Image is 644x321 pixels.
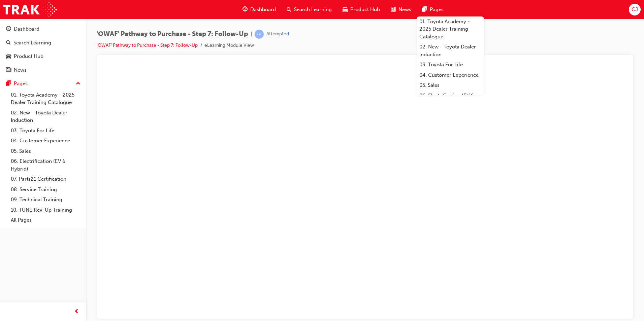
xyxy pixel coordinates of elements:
[417,91,484,108] a: 06. Electrification (EV & Hybrid)
[422,5,427,14] span: pages-icon
[14,80,28,87] div: Pages
[3,2,57,17] img: Trak
[8,108,83,126] a: 02. New - Toyota Dealer Induction
[417,70,484,80] a: 04. Customer Experience
[6,67,11,73] span: news-icon
[14,52,43,60] div: Product Hub
[417,42,484,60] a: 02. New - Toyota Dealer Induction
[417,60,484,70] a: 03. Toyota For Life
[8,90,83,108] a: 01. Toyota Academy - 2025 Dealer Training Catalogue
[8,194,83,205] a: 09. Technical Training
[8,184,83,195] a: 08. Service Training
[6,26,11,32] span: guage-icon
[250,6,276,13] span: Dashboard
[3,37,83,49] a: Search Learning
[3,77,83,90] button: Pages
[3,64,83,76] a: News
[74,308,79,316] span: prev-icon
[385,3,417,16] a: news-iconNews
[6,53,11,60] span: car-icon
[398,6,411,13] span: News
[8,146,83,156] a: 05. Sales
[350,6,380,13] span: Product Hub
[8,215,83,225] a: All Pages
[337,3,385,16] a: car-iconProduct Hub
[629,4,641,15] button: CJ
[632,6,638,13] span: CJ
[255,30,264,39] span: learningRecordVerb_ATTEMPT-icon
[8,126,83,136] a: 03. Toyota For Life
[13,39,51,47] div: Search Learning
[6,40,11,46] span: search-icon
[343,5,348,14] span: car-icon
[97,30,248,38] span: 'OWAF' Pathway to Purchase - Step 7: Follow-Up
[430,6,444,13] span: Pages
[8,136,83,146] a: 04. Customer Experience
[76,79,80,88] span: up-icon
[14,66,27,74] div: News
[8,205,83,215] a: 10. TUNE Rev-Up Training
[204,42,254,49] li: eLearning Module View
[6,81,11,87] span: pages-icon
[266,31,289,37] div: Attempted
[281,3,337,16] a: search-iconSearch Learning
[251,30,252,38] span: |
[287,5,291,14] span: search-icon
[417,80,484,91] a: 05. Sales
[3,22,83,77] button: DashboardSearch LearningProduct HubNews
[97,42,198,48] a: 'OWAF' Pathway to Purchase - Step 7: Follow-Up
[237,3,281,16] a: guage-iconDashboard
[391,5,396,14] span: news-icon
[294,6,332,13] span: Search Learning
[14,25,39,33] div: Dashboard
[417,16,484,42] a: 01. Toyota Academy - 2025 Dealer Training Catalogue
[417,3,449,16] a: pages-iconPages
[8,156,83,174] a: 06. Electrification (EV & Hybrid)
[8,174,83,184] a: 07. Parts21 Certification
[3,50,83,63] a: Product Hub
[3,23,83,35] a: Dashboard
[243,5,248,14] span: guage-icon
